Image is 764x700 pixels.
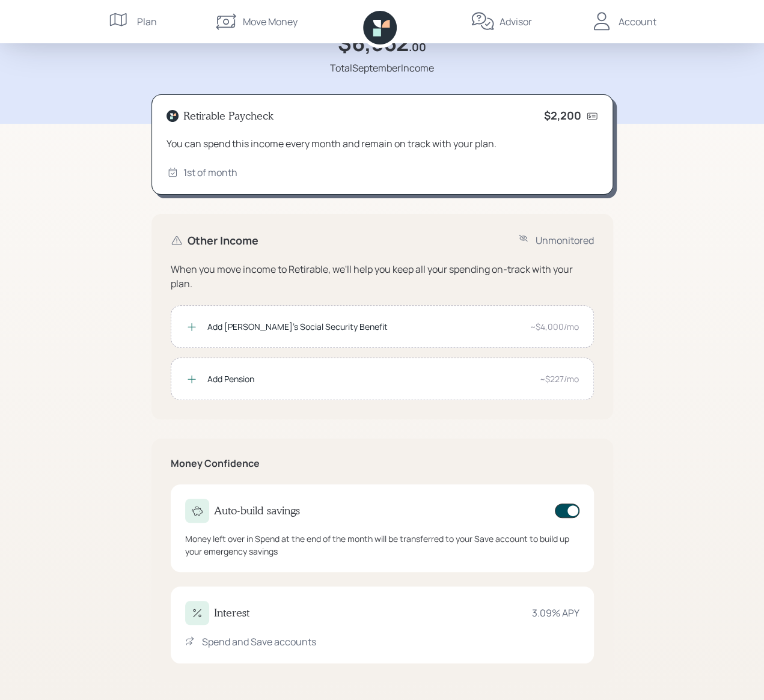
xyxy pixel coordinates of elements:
h5: Money Confidence [171,458,594,469]
div: 3.09 % APY [532,606,579,620]
div: Spend and Save accounts [202,635,316,649]
div: You can spend this income every month and remain on track with your plan. [167,136,598,151]
div: ~$4,000/mo [530,320,579,333]
div: Add Pension [207,373,530,385]
div: Add [PERSON_NAME]'s Social Security Benefit [207,320,521,333]
div: Plan [137,14,157,29]
div: When you move income to Retirable, we'll help you keep all your spending on-track with your plan. [171,262,594,291]
div: Money left over in Spend at the end of the month will be transferred to your Save account to buil... [185,532,579,558]
h4: $2,200 [544,109,581,123]
h4: Retirable Paycheck [183,109,274,123]
div: Advisor [500,14,532,29]
div: ~$227/mo [540,373,579,385]
div: Unmonitored [536,233,594,248]
div: Total September Income [330,61,434,75]
div: Account [619,14,656,29]
h4: Auto-build savings [214,504,300,517]
div: Move Money [243,14,298,29]
h4: Interest [214,606,249,619]
h4: Other Income [188,234,258,248]
div: 1st of month [183,165,237,180]
h4: .00 [409,41,426,54]
h1: $6,352 [338,30,409,56]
